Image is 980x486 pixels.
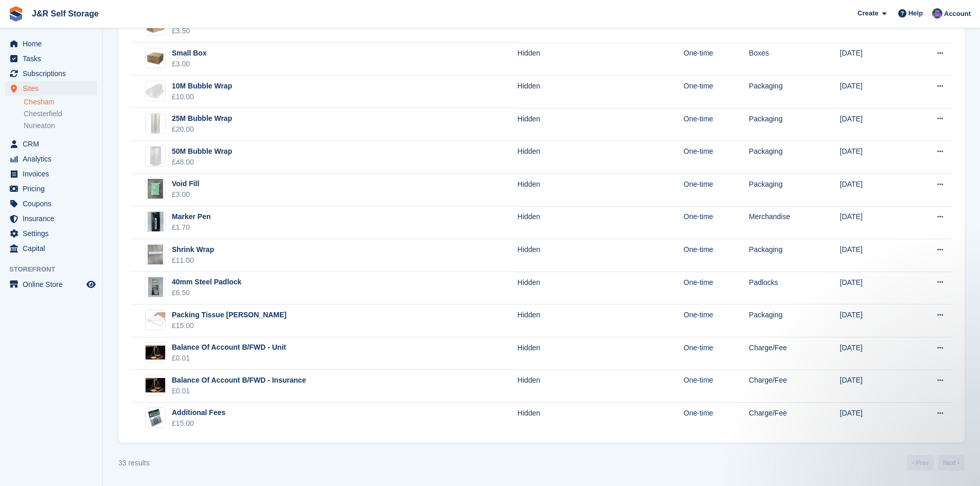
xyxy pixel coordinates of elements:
[840,337,905,370] td: [DATE]
[146,81,165,101] img: 10M%20Bubble%20Wrap.webp
[684,141,749,174] td: One-time
[749,337,840,370] td: Charge/Fee
[23,277,84,292] span: Online Store
[908,8,923,19] span: Help
[5,152,97,166] a: menu
[944,9,971,19] span: Account
[749,108,840,141] td: Packaging
[840,206,905,239] td: [DATE]
[172,48,207,59] div: Small Box
[5,51,97,66] a: menu
[172,222,210,233] div: £1.70
[172,287,241,298] div: £6.50
[23,211,84,226] span: Insurance
[684,403,749,435] td: One-time
[5,37,97,51] a: menu
[840,76,905,109] td: [DATE]
[749,239,840,272] td: Packaging
[518,43,684,76] td: Hidden
[5,226,97,241] a: menu
[905,455,967,471] nav: Page
[5,66,97,81] a: menu
[518,76,684,109] td: Hidden
[23,182,84,196] span: Pricing
[172,178,199,189] div: Void Fill
[172,386,306,397] div: £0.01
[147,146,164,167] img: 50m%20Bubble%20Wrap.webp
[146,378,165,392] img: openingbalance.jpg
[5,137,97,151] a: menu
[749,403,840,435] td: Charge/Fee
[749,304,840,337] td: Packaging
[172,59,207,69] div: £3.00
[23,226,84,241] span: Settings
[684,76,749,109] td: One-time
[684,370,749,403] td: One-time
[9,264,102,275] span: Storefront
[172,146,232,157] div: 50M Bubble Wrap
[24,121,97,131] a: Nuneaton
[749,370,840,403] td: Charge/Fee
[150,113,161,134] img: 25m%20Bubble%20Wrap.webp
[146,312,165,327] img: Tissue%20Ream%20Photo.png
[172,407,225,418] div: Additional Fees
[172,211,210,222] div: Marker Pen
[518,370,684,403] td: Hidden
[24,109,97,119] a: Chesterfield
[172,157,232,168] div: £48.00
[5,241,97,256] a: menu
[518,272,684,304] td: Hidden
[840,304,905,337] td: [DATE]
[172,342,286,353] div: Balance Of Account B/FWD - Unit
[840,370,905,403] td: [DATE]
[518,337,684,370] td: Hidden
[518,403,684,435] td: Hidden
[146,408,165,427] img: calculator.jpg
[172,375,306,386] div: Balance Of Account B/FWD - Insurance
[684,174,749,207] td: One-time
[518,108,684,141] td: Hidden
[172,92,232,102] div: £10.00
[172,244,214,255] div: Shrink Wrap
[684,304,749,337] td: One-time
[684,108,749,141] td: One-time
[518,174,684,207] td: Hidden
[749,206,840,239] td: Merchandise
[907,455,934,471] a: Previous
[23,66,84,81] span: Subscriptions
[840,108,905,141] td: [DATE]
[518,304,684,337] td: Hidden
[684,239,749,272] td: One-time
[840,174,905,207] td: [DATE]
[172,310,287,320] div: Packing Tissue [PERSON_NAME]
[23,81,84,96] span: Sites
[172,353,286,364] div: £0.01
[172,277,241,287] div: 40mm Steel Padlock
[172,320,287,331] div: £15.00
[840,403,905,435] td: [DATE]
[684,43,749,76] td: One-time
[172,418,225,429] div: £15.00
[749,141,840,174] td: Packaging
[148,211,164,232] img: Marker-Pen-1920w.webp
[5,277,97,292] a: menu
[5,81,97,96] a: menu
[23,37,84,51] span: Home
[749,43,840,76] td: Boxes
[932,8,942,19] img: Jordan Mahmood
[518,206,684,239] td: Hidden
[23,167,84,181] span: Invoices
[172,255,214,266] div: £11.00
[749,174,840,207] td: Packaging
[8,6,24,22] img: stora-icon-8386f47178a22dfd0bd8f6a31ec36ba5ce8667c1dd55bd0f319d3a0aa187defe.svg
[172,81,232,92] div: 10M Bubble Wrap
[684,206,749,239] td: One-time
[172,124,232,135] div: £20.00
[5,182,97,196] a: menu
[5,211,97,226] a: menu
[23,137,84,151] span: CRM
[172,26,215,37] div: £3.50
[858,8,878,19] span: Create
[146,346,165,360] img: openingbalance.jpg
[840,272,905,304] td: [DATE]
